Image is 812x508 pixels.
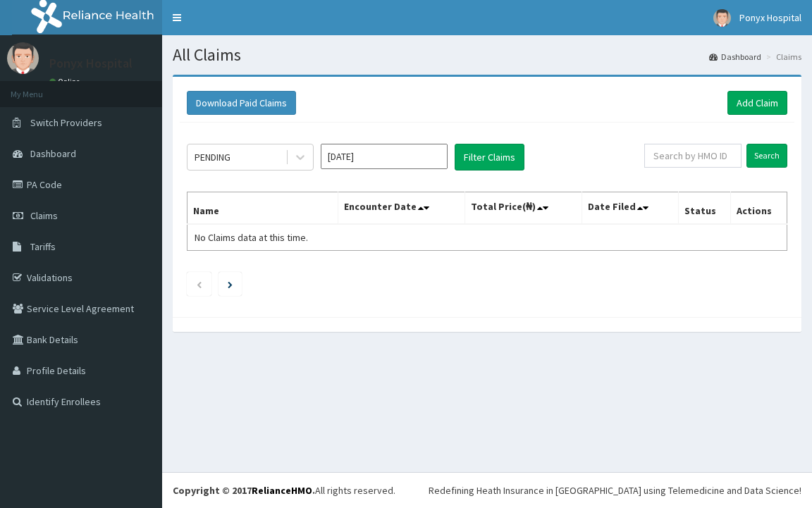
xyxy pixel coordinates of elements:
th: Date Filed [582,192,678,225]
span: Dashboard [30,147,76,160]
th: Status [678,192,730,225]
footer: All rights reserved. [162,472,812,508]
p: Ponyx Hospital [49,57,133,70]
th: Name [187,192,338,225]
strong: Copyright © 2017 . [173,484,315,497]
li: Claims [763,51,801,63]
span: Ponyx Hospital [739,11,801,24]
span: Tariffs [30,240,56,253]
a: RelianceHMO [252,484,312,497]
div: PENDING [195,150,230,164]
button: Filter Claims [455,144,524,171]
a: Dashboard [709,51,761,63]
input: Search [746,144,787,168]
button: Download Paid Claims [187,91,296,115]
input: Search by HMO ID [644,144,742,168]
span: No Claims data at this time. [195,231,308,244]
h1: All Claims [173,46,801,64]
span: Claims [30,209,58,222]
a: Add Claim [727,91,787,115]
a: Online [49,77,83,87]
img: User Image [7,42,39,74]
span: Switch Providers [30,116,102,129]
th: Encounter Date [338,192,465,225]
th: Total Price(₦) [465,192,582,225]
a: Previous page [196,278,202,290]
input: Select Month and Year [321,144,448,169]
a: Next page [228,278,233,290]
div: Redefining Heath Insurance in [GEOGRAPHIC_DATA] using Telemedicine and Data Science! [429,483,801,497]
th: Actions [730,192,787,225]
img: User Image [713,9,731,27]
